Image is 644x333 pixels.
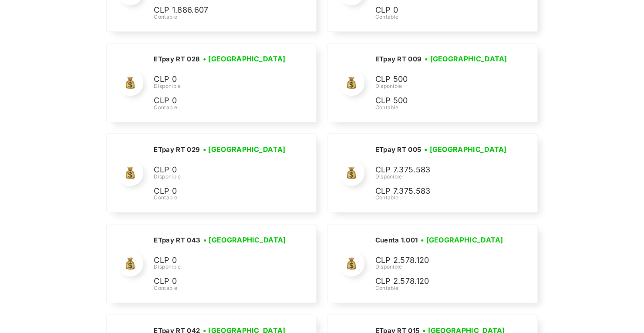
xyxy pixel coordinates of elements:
p: CLP 2.578.120 [375,254,506,267]
h2: Cuenta 1.001 [375,236,418,245]
p: CLP 0 [154,164,284,176]
p: CLP 1.886.607 [154,4,284,17]
p: CLP 0 [154,94,284,107]
h3: • [GEOGRAPHIC_DATA] [203,235,286,245]
div: Disponible [375,82,510,90]
div: Contable [154,13,287,21]
div: Disponible [154,173,288,181]
div: Contable [154,284,289,292]
p: CLP 500 [375,94,506,107]
h3: • [GEOGRAPHIC_DATA] [421,235,503,245]
p: CLP 0 [375,4,506,17]
h2: ETpay RT 029 [154,145,200,154]
p: CLP 500 [375,73,506,86]
div: Contable [154,194,288,202]
div: Contable [375,13,507,21]
div: Contable [375,104,510,111]
div: Disponible [154,82,288,90]
h2: ETpay RT 009 [375,55,421,64]
div: Contable [154,104,288,111]
div: Disponible [375,173,509,181]
h2: ETpay RT 028 [154,55,200,64]
p: CLP 7.375.583 [375,185,506,198]
div: Disponible [375,263,506,271]
div: Disponible [154,263,289,271]
p: CLP 0 [154,185,284,198]
p: CLP 0 [154,254,284,267]
h3: • [GEOGRAPHIC_DATA] [425,54,507,64]
p: CLP 0 [154,73,284,86]
h2: ETpay RT 043 [154,236,200,245]
div: Contable [375,284,506,292]
h2: ETpay RT 005 [375,145,421,154]
div: Contable [375,194,509,202]
p: CLP 2.578.120 [375,275,506,288]
h3: • [GEOGRAPHIC_DATA] [203,144,286,155]
p: CLP 7.375.583 [375,164,506,176]
p: CLP 0 [154,275,284,288]
h3: • [GEOGRAPHIC_DATA] [203,54,286,64]
h3: • [GEOGRAPHIC_DATA] [424,144,507,155]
